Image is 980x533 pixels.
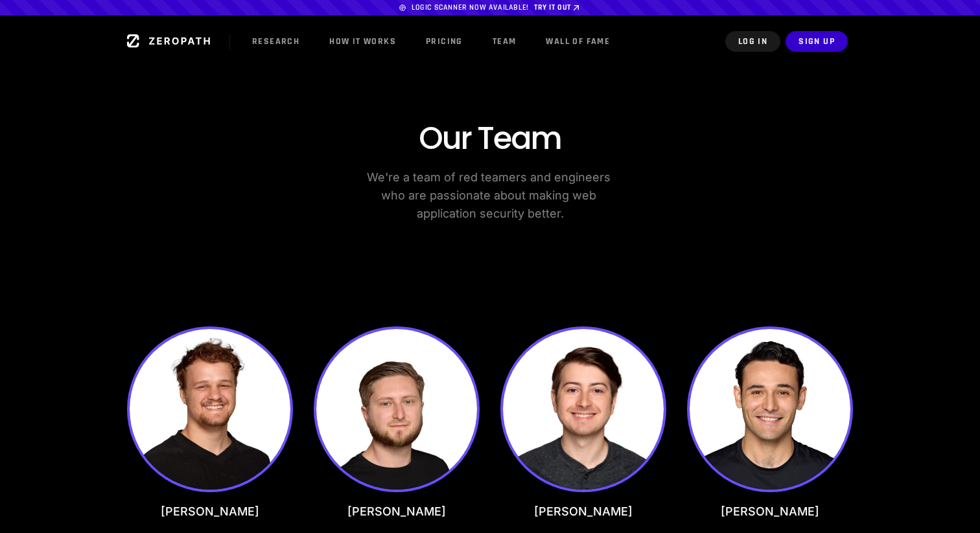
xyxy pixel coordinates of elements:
p: We're a team of red teamers and engineers who are passionate about making web application securit... [127,168,853,223]
button: Log In [725,31,780,52]
a: Research [239,31,312,52]
a: Team [480,31,530,52]
h2: Our Team [127,119,853,158]
a: Pricing [413,31,476,52]
button: Sign Up [786,31,848,52]
h3: [PERSON_NAME] [347,503,446,521]
img: Raphael Karger [314,326,480,492]
img: Nathan Hrncirik [500,326,666,492]
h3: [PERSON_NAME] [721,503,819,521]
img: Etienne Lunetta [687,326,853,492]
a: How it Works [316,31,409,52]
h3: [PERSON_NAME] [161,503,259,521]
a: Wall of Fame [533,31,623,52]
h3: [PERSON_NAME] [534,503,633,521]
img: Dean Valentine [127,326,293,492]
